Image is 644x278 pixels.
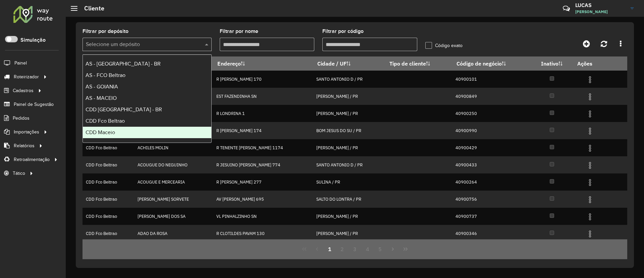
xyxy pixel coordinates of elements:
td: 40900429 [452,139,531,156]
td: [PERSON_NAME] / PR [313,208,385,225]
td: 40900346 [452,225,531,242]
button: 1 [323,243,336,255]
h2: Cliente [77,5,104,12]
button: Next Page [386,243,399,255]
td: 40900990 [452,122,531,139]
span: AS - GOIANIA [86,84,118,89]
td: R CLOTILDES PAVAM 130 [213,225,313,242]
h3: LUCAS [575,2,626,8]
td: CDD Fco Beltrao [83,208,134,225]
label: Filtrar por depósito [83,27,128,35]
td: SANTO ANTONIO D / PR [313,156,385,173]
td: 40900264 [452,173,531,191]
td: 40900737 [452,208,531,225]
span: CDD Maceio [86,129,115,135]
th: Ações [573,56,613,71]
span: Pedidos [13,115,30,122]
td: ACOUGUE E MERCEARIA [134,173,213,191]
td: [PERSON_NAME] SORVETE [134,191,213,208]
td: 40900849 [452,88,531,105]
ng-dropdown-panel: Options list [83,54,212,143]
td: ACOUGUE DO NEGUINHO [134,156,213,173]
span: AS - FCO Beltrao [86,72,125,78]
span: Importações [14,128,39,135]
td: 40900433 [452,156,531,173]
span: Relatórios [14,142,35,149]
th: Inativo [531,56,573,71]
span: Painel de Sugestão [14,101,54,108]
td: R [PERSON_NAME] 174 [213,122,313,139]
button: 3 [348,243,361,255]
span: Tático [13,170,25,177]
span: Retroalimentação [14,156,50,163]
td: R JESUINO [PERSON_NAME] 774 [213,156,313,173]
td: R LONDRINA 1 [213,105,313,122]
span: Roteirizador [14,73,39,80]
td: [PERSON_NAME] / PR [313,225,385,242]
td: 40900756 [452,191,531,208]
td: R TENENTE [PERSON_NAME] 1174 [213,139,313,156]
td: [PERSON_NAME] / PR [313,88,385,105]
a: Contato Rápido [559,1,574,16]
button: 5 [374,243,387,255]
span: [PERSON_NAME] [575,9,626,15]
td: SULINA / PR [313,173,385,191]
td: CDD Fco Beltrao [83,225,134,242]
button: 2 [336,243,348,255]
label: Código exato [425,42,463,49]
span: AS - MACEIO [86,95,117,101]
span: Cadastros [13,87,34,94]
td: CDD Fco Beltrao [83,156,134,173]
button: 4 [361,243,374,255]
td: CDD Fco Beltrao [83,191,134,208]
td: 40900101 [452,71,531,88]
span: AS - [GEOGRAPHIC_DATA] - BR [86,61,161,67]
td: R [PERSON_NAME] 277 [213,173,313,191]
th: Cidade / UF [313,56,385,71]
td: [PERSON_NAME] / PR [313,139,385,156]
td: CDD Fco Beltrao [83,139,134,156]
span: CDD [GEOGRAPHIC_DATA] - BR [86,107,162,112]
button: Last Page [399,243,412,255]
td: VL PINHALZINHO SN [213,208,313,225]
label: Filtrar por nome [220,27,258,35]
td: SANTO ANTONIO D / PR [313,71,385,88]
td: ACHILES MOLIN [134,139,213,156]
td: SALTO DO LONTRA / PR [313,191,385,208]
td: ADAO DA ROSA [134,225,213,242]
td: [PERSON_NAME] DOS SA [134,208,213,225]
td: EST FAZENDINHA SN [213,88,313,105]
td: 40900250 [452,105,531,122]
td: [PERSON_NAME] / PR [313,105,385,122]
td: CDD Fco Beltrao [83,173,134,191]
th: Endereço [213,56,313,71]
span: CDD Fco Beltrao [86,118,125,124]
span: Painel [14,59,27,67]
label: Simulação [20,36,46,44]
th: Tipo de cliente [385,56,452,71]
td: R [PERSON_NAME] 170 [213,71,313,88]
td: BOM JESUS DO SU / PR [313,122,385,139]
label: Filtrar por código [322,27,364,35]
td: AV [PERSON_NAME] 695 [213,191,313,208]
th: Código de negócio [452,56,531,71]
